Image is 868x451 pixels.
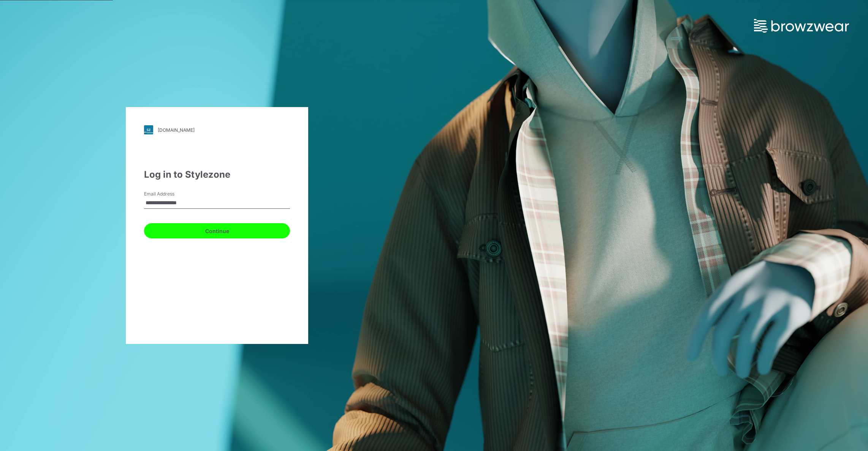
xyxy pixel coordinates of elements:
[144,191,197,197] label: Email Address
[158,127,195,133] div: [DOMAIN_NAME]
[144,168,290,181] div: Log in to Stylezone
[754,19,849,33] img: browzwear-logo.73288ffb.svg
[144,125,153,134] img: svg+xml;base64,PHN2ZyB3aWR0aD0iMjgiIGhlaWdodD0iMjgiIHZpZXdCb3g9IjAgMCAyOCAyOCIgZmlsbD0ibm9uZSIgeG...
[144,125,290,134] a: [DOMAIN_NAME]
[144,223,290,238] button: Continue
